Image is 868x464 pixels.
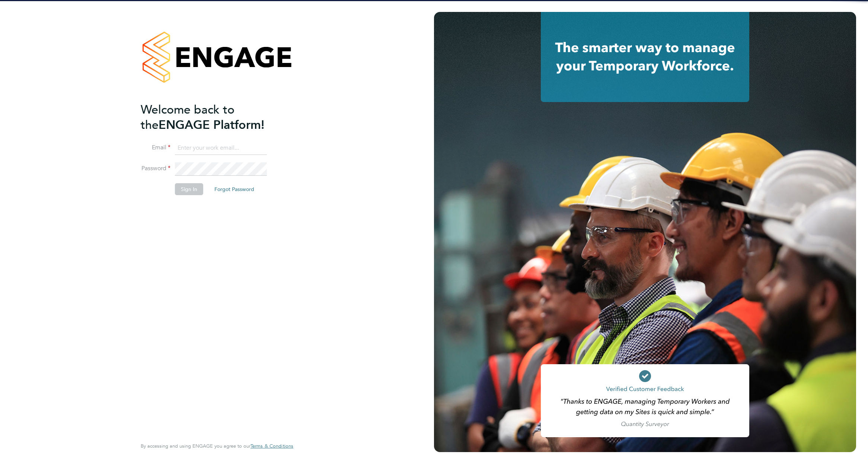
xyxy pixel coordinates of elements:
[250,443,293,449] a: Terms & Conditions
[141,165,170,172] label: Password
[208,183,260,195] button: Forgot Password
[141,102,234,132] span: Welcome back to the
[141,144,170,152] label: Email
[175,183,203,195] button: Sign In
[175,142,267,155] input: Enter your work email...
[141,443,293,449] span: By accessing and using ENGAGE you agree to our
[141,102,286,133] h2: ENGAGE Platform!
